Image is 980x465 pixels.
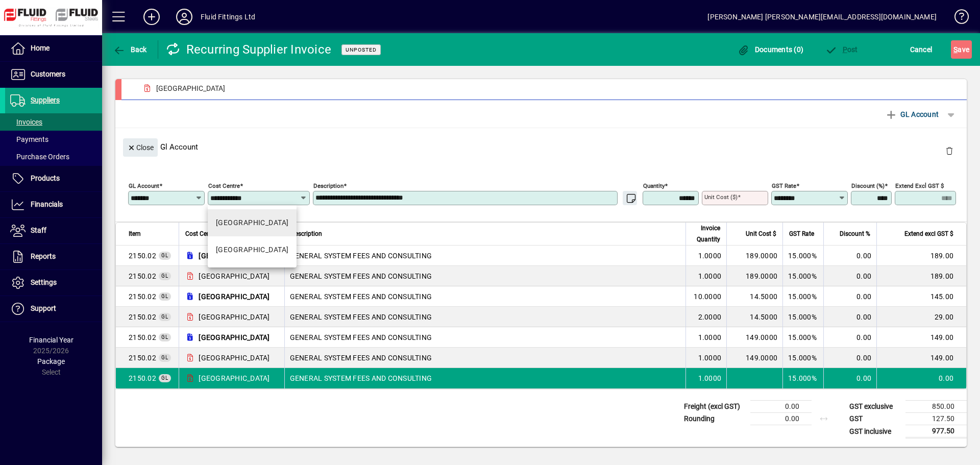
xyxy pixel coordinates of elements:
td: 149.00 [876,327,966,348]
span: Staff [31,226,46,234]
td: 15.000% [782,348,823,368]
td: Rounding [679,413,750,425]
span: Discount % [840,228,870,239]
a: Reports [5,244,102,270]
a: Customers [5,62,102,87]
span: GENERAL SYSTEM FEES AND CONSULTING [129,312,156,322]
td: 0.00 [823,327,876,348]
span: Item [129,228,141,239]
mat-label: Cost Centre [208,182,240,189]
td: GENERAL SYSTEM FEES AND CONSULTING [284,348,686,368]
span: [GEOGRAPHIC_DATA] [199,312,269,322]
mat-label: Quantity [643,182,665,189]
span: GENERAL SYSTEM FEES AND CONSULTING [129,251,156,261]
td: 127.50 [905,413,967,425]
a: Financials [5,192,102,217]
span: Purchase Orders [10,153,69,161]
span: [GEOGRAPHIC_DATA] [199,251,269,261]
a: Products [5,166,102,191]
td: 0.00 [823,246,876,266]
span: Documents (0) [737,45,803,54]
span: Cost Centre [185,228,217,239]
span: Financials [31,200,63,208]
td: 149.00 [876,348,966,368]
button: Back [110,40,150,59]
td: 0.00 [750,401,812,413]
span: GENERAL SYSTEM FEES AND CONSULTING [129,332,156,342]
td: GENERAL SYSTEM FEES AND CONSULTING [284,266,686,286]
span: [GEOGRAPHIC_DATA] [199,373,269,383]
td: 15.000% [782,266,823,286]
td: GENERAL SYSTEM FEES AND CONSULTING [284,327,686,348]
span: ave [953,41,969,58]
span: Invoices [10,118,42,126]
td: 1.0000 [685,368,726,388]
td: 1.0000 [685,348,726,368]
a: Settings [5,270,102,296]
span: GL [161,355,168,360]
span: Payments [10,135,48,143]
td: Freight (excl GST) [679,401,750,413]
mat-option: Christchurch [208,236,297,263]
td: 149.0000 [726,327,782,348]
div: Fluid Fittings Ltd [201,9,255,25]
span: GENERAL SYSTEM FEES AND CONSULTING [129,353,156,363]
button: Post [822,40,861,59]
button: Save [951,40,972,59]
span: Invoice Quantity [692,223,720,245]
span: Close [127,139,154,156]
span: Support [31,304,56,312]
span: Customers [31,70,65,78]
span: Products [31,174,60,182]
td: 15.000% [782,307,823,327]
span: [GEOGRAPHIC_DATA] [156,83,225,94]
button: Add [135,8,168,26]
span: GENERAL SYSTEM FEES AND CONSULTING [129,291,156,302]
button: Delete [937,138,962,163]
span: Settings [31,278,57,286]
td: 1.0000 [685,266,726,286]
span: GENERAL SYSTEM FEES AND CONSULTING [129,271,156,281]
div: Recurring Supplier Invoice [166,41,332,58]
td: 189.00 [876,246,966,266]
mat-label: Discount (%) [851,182,885,189]
span: Back [113,45,147,54]
span: P [843,45,847,54]
span: Extend excl GST $ [904,228,953,239]
a: Invoices [5,113,102,131]
td: 10.0000 [685,286,726,307]
td: GENERAL SYSTEM FEES AND CONSULTING [284,246,686,266]
td: 1.0000 [685,246,726,266]
td: 0.00 [823,286,876,307]
mat-label: Description [313,182,344,189]
mat-option: Auckland [208,209,297,236]
button: Cancel [908,40,935,59]
div: [GEOGRAPHIC_DATA] [216,244,288,255]
td: 149.0000 [726,348,782,368]
td: 0.00 [823,348,876,368]
span: GENERAL SYSTEM FEES AND CONSULTING [129,373,156,383]
td: 2.0000 [685,307,726,327]
a: Payments [5,131,102,148]
td: 0.00 [823,307,876,327]
span: [GEOGRAPHIC_DATA] [199,291,269,302]
td: 850.00 [905,401,967,413]
span: [GEOGRAPHIC_DATA] [199,353,269,363]
td: 0.00 [823,266,876,286]
span: Financial Year [29,336,73,344]
td: GENERAL SYSTEM FEES AND CONSULTING [284,368,686,388]
mat-label: Unit Cost ($) [704,193,738,201]
td: GENERAL SYSTEM FEES AND CONSULTING [284,286,686,307]
td: 189.0000 [726,266,782,286]
mat-label: GST rate [772,182,796,189]
td: 0.00 [823,368,876,388]
td: 29.00 [876,307,966,327]
td: 0.00 [750,413,812,425]
span: Description [291,228,322,239]
a: Staff [5,218,102,243]
td: 15.000% [782,246,823,266]
span: Unposted [346,46,377,53]
td: 189.0000 [726,246,782,266]
span: Reports [31,252,56,260]
span: GL [161,253,168,258]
